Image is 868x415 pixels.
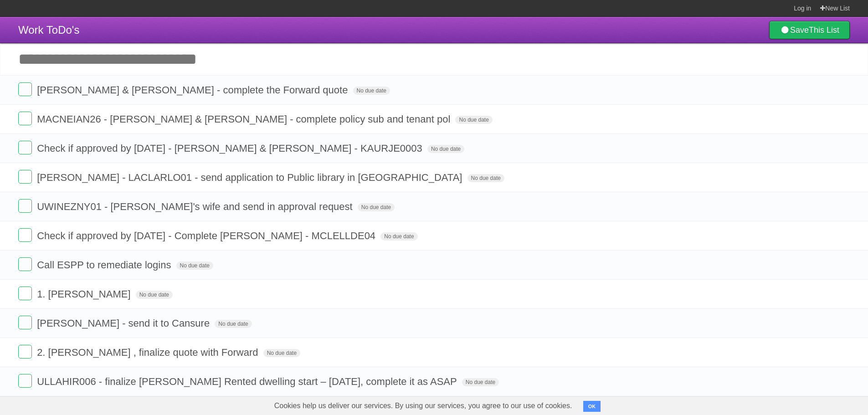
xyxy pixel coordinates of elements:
[583,401,601,412] button: OK
[263,349,300,357] span: No due date
[18,24,79,36] span: Work ToDo's
[37,347,260,358] span: 2. [PERSON_NAME] , finalize quote with Forward
[18,345,32,359] label: Done
[18,316,32,329] label: Done
[358,203,395,211] span: No due date
[215,320,252,328] span: No due date
[37,376,459,387] span: ULLAHIR006 - finalize [PERSON_NAME] Rented dwelling start – [DATE], complete it as ASAP
[18,170,32,184] label: Done
[462,378,499,386] span: No due date
[37,288,133,300] span: 1. [PERSON_NAME]
[380,232,417,241] span: No due date
[18,287,32,300] label: Done
[18,82,32,96] label: Done
[455,116,492,124] span: No due date
[37,172,464,183] span: [PERSON_NAME] - LACLARLO01 - send application to Public library in [GEOGRAPHIC_DATA]
[769,21,850,39] a: SaveThis List
[18,257,32,271] label: Done
[37,230,378,241] span: Check if approved by [DATE] - Complete [PERSON_NAME] - MCLELLDE04
[37,84,350,96] span: [PERSON_NAME] & [PERSON_NAME] - complete the Forward quote
[136,291,173,299] span: No due date
[37,113,452,125] span: MACNEIAN26 - [PERSON_NAME] & [PERSON_NAME] - complete policy sub and tenant pol
[353,87,390,95] span: No due date
[809,26,839,35] b: This List
[37,259,173,271] span: Call ESPP to remediate logins
[18,141,32,154] label: Done
[265,397,581,415] span: Cookies help us deliver our services. By using our services, you agree to our use of cookies.
[427,145,464,153] span: No due date
[18,228,32,242] label: Done
[176,261,213,270] span: No due date
[18,199,32,213] label: Done
[18,112,32,125] label: Done
[37,201,355,212] span: UWINEZNY01 - [PERSON_NAME]'s wife and send in approval request
[37,318,212,329] span: [PERSON_NAME] - send it to Cansure
[18,374,32,388] label: Done
[37,143,425,154] span: Check if approved by [DATE] - [PERSON_NAME] & [PERSON_NAME] - KAURJE0003
[467,174,504,182] span: No due date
